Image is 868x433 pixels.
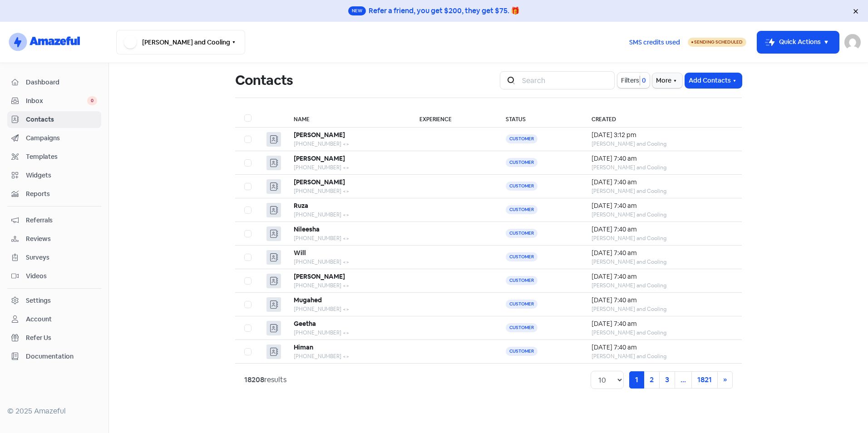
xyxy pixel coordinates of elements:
[621,76,639,85] span: Filters
[592,130,733,140] div: [DATE] 3:12 pm
[294,352,402,360] div: [PHONE_NUMBER] <>
[506,252,538,261] span: Customer
[294,154,345,162] b: [PERSON_NAME]
[506,276,538,285] span: Customer
[294,329,402,337] div: [PHONE_NUMBER] <>
[844,34,861,50] img: User
[506,300,538,309] span: Customer
[7,231,101,247] a: Reviews
[7,406,101,417] div: © 2025 Amazeful
[7,111,101,128] a: Contacts
[235,66,293,95] h1: Contacts
[7,167,101,184] a: Widgets
[506,347,538,356] span: Customer
[517,71,615,89] input: Search
[592,177,733,187] div: [DATE] 7:40 am
[7,130,101,147] a: Campaigns
[506,158,538,167] span: Customer
[26,78,97,87] span: Dashboard
[7,148,101,165] a: Templates
[592,154,733,163] div: [DATE] 7:40 am
[348,6,366,15] span: New
[26,271,97,281] span: Videos
[294,211,402,219] div: [PHONE_NUMBER] <>
[506,182,538,191] span: Customer
[592,248,733,258] div: [DATE] 7:40 am
[685,73,742,88] button: Add Contacts
[592,281,733,290] div: [PERSON_NAME] and Cooling
[87,96,97,105] span: 0
[294,249,306,257] b: Will
[7,348,101,365] a: Documentation
[659,371,675,389] a: 3
[26,115,97,124] span: Contacts
[592,295,733,305] div: [DATE] 7:40 am
[7,268,101,285] a: Videos
[592,272,733,281] div: [DATE] 7:40 am
[592,258,733,266] div: [PERSON_NAME] and Cooling
[7,93,101,109] a: Inbox 0
[652,73,682,88] button: More
[294,296,322,304] b: Mugahed
[26,333,97,343] span: Refer Us
[694,39,743,45] span: Sending Scheduled
[7,249,101,266] a: Surveys
[7,330,101,346] a: Refer Us
[26,171,97,180] span: Widgets
[26,234,97,244] span: Reviews
[294,140,402,148] div: [PHONE_NUMBER] <>
[294,163,402,172] div: [PHONE_NUMBER] <>
[506,229,538,238] span: Customer
[592,201,733,211] div: [DATE] 7:40 am
[506,205,538,214] span: Customer
[294,320,316,328] b: Geetha
[26,253,97,262] span: Surveys
[592,225,733,234] div: [DATE] 7:40 am
[7,292,101,309] a: Settings
[688,37,746,48] a: Sending Scheduled
[294,234,402,242] div: [PHONE_NUMBER] <>
[7,74,101,91] a: Dashboard
[26,152,97,162] span: Templates
[691,371,718,389] a: 1821
[592,352,733,360] div: [PERSON_NAME] and Cooling
[26,133,97,143] span: Campaigns
[26,315,52,324] div: Account
[26,352,97,361] span: Documentation
[723,375,727,384] span: »
[7,212,101,229] a: Referrals
[506,323,538,332] span: Customer
[617,73,650,88] button: Filters0
[675,371,692,389] a: ...
[592,163,733,172] div: [PERSON_NAME] and Cooling
[244,374,286,385] div: results
[285,109,411,128] th: Name
[294,305,402,313] div: [PHONE_NUMBER] <>
[294,131,345,139] b: [PERSON_NAME]
[294,343,313,351] b: Himan
[592,187,733,195] div: [PERSON_NAME] and Cooling
[629,38,680,47] span: SMS credits used
[506,134,538,143] span: Customer
[26,189,97,199] span: Reports
[294,272,345,280] b: [PERSON_NAME]
[497,109,582,128] th: Status
[592,319,733,329] div: [DATE] 7:40 am
[717,371,733,389] a: Next
[294,178,345,186] b: [PERSON_NAME]
[294,187,402,195] div: [PHONE_NUMBER] <>
[592,305,733,313] div: [PERSON_NAME] and Cooling
[640,76,646,85] span: 0
[592,211,733,219] div: [PERSON_NAME] and Cooling
[116,30,245,54] button: [PERSON_NAME] and Cooling
[26,96,87,106] span: Inbox
[592,329,733,337] div: [PERSON_NAME] and Cooling
[7,311,101,328] a: Account
[294,281,402,290] div: [PHONE_NUMBER] <>
[26,296,51,305] div: Settings
[26,216,97,225] span: Referrals
[629,371,644,389] a: 1
[582,109,742,128] th: Created
[294,202,308,210] b: Ruza
[621,37,688,46] a: SMS credits used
